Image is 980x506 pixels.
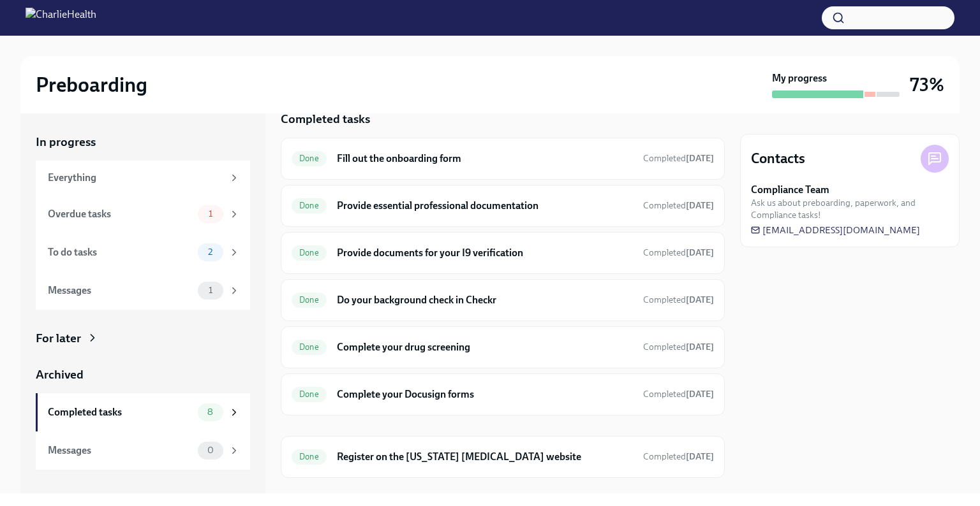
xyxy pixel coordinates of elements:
[643,388,714,400] span: August 18th, 2025 16:18
[36,161,250,195] a: Everything
[643,247,714,258] span: Completed
[36,366,250,383] a: Archived
[292,452,327,461] span: Done
[281,111,370,127] h5: Completed tasks
[48,245,193,259] div: To do tasks
[643,451,714,462] span: Completed
[337,199,633,213] h6: Provide essential professional documentation
[337,387,633,401] h6: Complete your Docusign forms
[643,294,714,305] span: Completed
[337,293,633,307] h6: Do your background check in Checkr
[201,209,220,219] span: 1
[772,71,827,85] strong: My progress
[36,195,250,233] a: Overdue tasks1
[643,199,714,212] span: August 18th, 2025 16:03
[292,342,327,352] span: Done
[36,134,250,150] a: In progress
[910,73,944,96] h3: 73%
[751,197,949,221] span: Ask us about preboarding, paperwork, and Compliance tasks!
[200,247,220,257] span: 2
[292,447,714,467] a: DoneRegister on the [US_STATE] [MEDICAL_DATA] websiteCompleted[DATE]
[337,450,633,464] h6: Register on the [US_STATE] [MEDICAL_DATA] website
[292,148,714,169] a: DoneFill out the onboarding formCompleted[DATE]
[686,200,714,211] strong: [DATE]
[292,243,714,263] a: DoneProvide documents for your I9 verificationCompleted[DATE]
[686,247,714,258] strong: [DATE]
[751,224,920,236] a: [EMAIL_ADDRESS][DOMAIN_NAME]
[292,154,327,163] span: Done
[643,247,714,259] span: August 19th, 2025 11:36
[201,286,220,295] span: 1
[686,342,714,352] strong: [DATE]
[686,153,714,164] strong: [DATE]
[643,341,714,353] span: August 19th, 2025 14:24
[337,152,633,166] h6: Fill out the onboarding form
[36,72,147,98] h2: Preboarding
[48,405,193,419] div: Completed tasks
[751,183,829,197] strong: Compliance Team
[36,393,250,431] a: Completed tasks8
[292,248,327,257] span: Done
[48,284,193,298] div: Messages
[200,445,221,455] span: 0
[200,407,221,417] span: 8
[48,444,193,458] div: Messages
[643,451,714,463] span: August 18th, 2025 16:58
[686,389,714,400] strong: [DATE]
[26,8,96,28] img: CharlieHealth
[36,271,250,310] a: Messages1
[643,294,714,306] span: August 18th, 2025 16:58
[36,233,250,271] a: To do tasks2
[292,384,714,405] a: DoneComplete your Docusign formsCompleted[DATE]
[36,431,250,470] a: Messages0
[686,451,714,462] strong: [DATE]
[643,389,714,400] span: Completed
[292,337,714,358] a: DoneComplete your drug screeningCompleted[DATE]
[337,340,633,354] h6: Complete your drug screening
[643,153,714,164] span: Completed
[48,207,193,221] div: Overdue tasks
[48,171,223,185] div: Everything
[751,149,805,168] h4: Contacts
[292,201,327,210] span: Done
[337,246,633,260] h6: Provide documents for your I9 verification
[292,196,714,216] a: DoneProvide essential professional documentationCompleted[DATE]
[36,330,250,347] a: For later
[292,389,327,399] span: Done
[36,330,81,347] div: For later
[292,295,327,305] span: Done
[643,200,714,211] span: Completed
[292,290,714,310] a: DoneDo your background check in CheckrCompleted[DATE]
[643,342,714,352] span: Completed
[643,152,714,164] span: August 18th, 2025 16:10
[686,294,714,305] strong: [DATE]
